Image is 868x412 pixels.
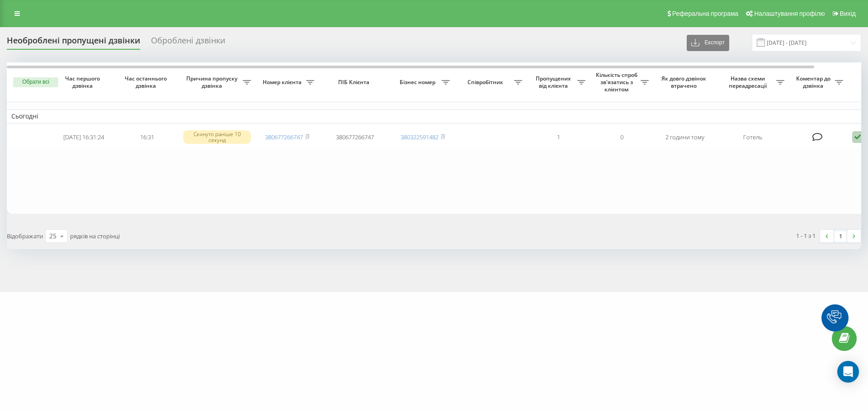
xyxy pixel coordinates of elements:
[59,75,108,89] span: Час першого дзвінка
[49,232,57,241] div: 25
[326,79,383,86] span: ПІБ Клієнта
[396,79,442,86] span: Бізнес номер
[653,125,717,149] td: 2 години тому
[7,36,140,50] div: Необроблені пропущені дзвінки
[265,133,303,141] a: 380677266747
[527,125,590,149] td: 1
[151,36,225,50] div: Оброблені дзвінки
[840,10,856,17] span: Вихід
[660,75,709,89] span: Як довго дзвінок втрачено
[183,75,243,89] span: Причина пропуску дзвінка
[754,10,825,17] span: Налаштування профілю
[401,133,439,141] a: 380322591482
[590,125,653,149] td: 0
[721,75,776,89] span: Назва схеми переадресації
[837,361,859,383] div: Open Intercom Messenger
[796,231,816,240] div: 1 - 1 з 1
[594,71,641,93] span: Кількість спроб зв'язатись з клієнтом
[459,79,514,86] span: Співробітник
[115,125,179,149] td: 16:31
[672,10,739,17] span: Реферальна програма
[7,232,43,240] span: Відображати
[834,230,847,242] a: 1
[531,75,577,89] span: Пропущених від клієнта
[319,125,391,149] td: 380677266747
[687,35,729,51] button: Експорт
[260,79,306,86] span: Номер клієнта
[717,125,789,149] td: Готель
[123,75,171,89] span: Час останнього дзвінка
[52,125,115,149] td: [DATE] 16:31:24
[70,232,120,240] span: рядків на сторінці
[13,77,58,87] button: Обрати всі
[183,130,251,144] div: Скинуто раніше 10 секунд
[793,75,835,89] span: Коментар до дзвінка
